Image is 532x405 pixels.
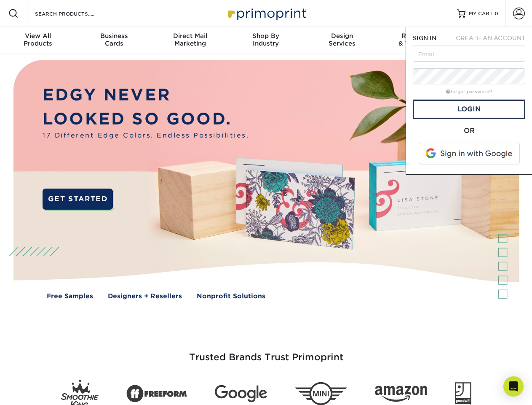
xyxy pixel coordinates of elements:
div: Open Intercom Messenger [503,376,524,397]
span: CREATE AN ACCOUNT [456,35,525,41]
a: DesignServices [304,27,380,54]
div: Services [304,32,380,47]
a: Nonprofit Solutions [197,292,265,301]
img: Goodwill [455,382,471,405]
div: OR [413,126,525,136]
span: Design [304,32,380,40]
input: SEARCH PRODUCTS..... [34,8,116,19]
a: Direct MailMarketing [152,27,228,54]
img: Google [215,385,267,402]
span: SIGN IN [413,35,436,41]
span: Business [76,32,152,40]
p: LOOKED SO GOOD. [43,107,249,131]
span: Direct Mail [152,32,228,40]
input: Email [413,46,525,62]
img: Primoprint [224,4,308,22]
a: Shop ByIndustry [228,27,304,54]
a: GET STARTED [43,189,113,210]
span: 0 [495,11,498,16]
div: & Templates [380,32,456,47]
div: Cards [76,32,152,47]
p: EDGY NEVER [43,83,249,107]
h3: Trusted Brands Trust Primoprint [20,332,513,373]
div: Marketing [152,32,228,47]
a: Designers + Resellers [108,292,182,301]
span: 17 Different Edge Colors. Endless Possibilities. [43,131,249,140]
a: Login [413,100,525,119]
a: forgot password? [446,89,492,94]
span: MY CART [469,10,493,17]
a: BusinessCards [76,27,152,54]
a: Free Samples [47,292,93,301]
iframe: Google Customer Reviews [2,379,72,402]
span: Shop By [228,32,304,40]
img: Amazon [375,386,427,402]
span: Resources [380,32,456,40]
div: Industry [228,32,304,47]
a: Resources& Templates [380,27,456,54]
